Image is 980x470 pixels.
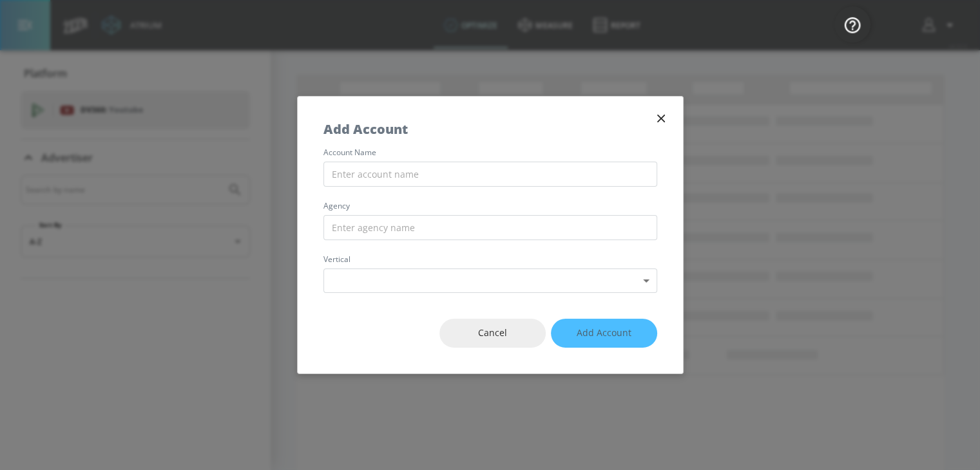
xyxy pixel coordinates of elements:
span: Cancel [465,325,520,341]
h5: Add Account [323,122,408,136]
input: Enter account name [323,162,657,187]
button: Cancel [439,319,546,348]
label: vertical [323,256,657,263]
button: Open Resource Center [834,6,870,42]
div: ​ [323,268,657,294]
input: Enter agency name [323,215,657,240]
label: account name [323,149,657,156]
label: agency [323,202,657,210]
